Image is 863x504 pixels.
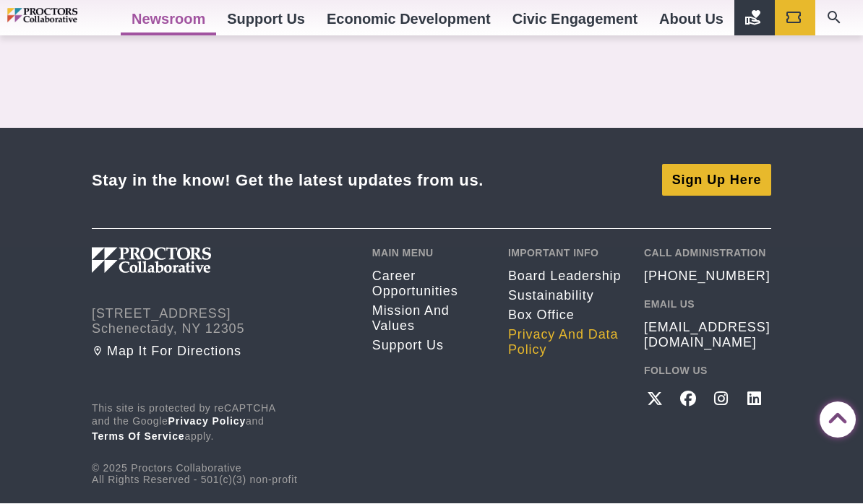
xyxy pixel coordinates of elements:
[92,431,185,443] a: Terms of Service
[92,307,351,337] address: [STREET_ADDRESS] Schenectady, NY 12305
[508,248,622,259] h2: Important Info
[372,269,486,300] a: Career opportunities
[92,403,351,445] p: This site is protected by reCAPTCHA and the Google and apply.
[168,416,246,427] a: Privacy Policy
[820,403,849,432] a: Back to Top
[662,165,771,196] a: Sign Up Here
[508,289,622,304] a: Sustainability
[92,344,351,360] a: Map it for directions
[92,403,351,486] div: © 2025 Proctors Collaborative All Rights Reserved - 501(c)(3) non-profit
[508,328,622,358] a: Privacy and Data Policy
[644,299,771,310] h2: Email Us
[7,9,121,24] img: Proctors logo
[508,269,622,284] a: Board Leadership
[92,171,484,191] div: Stay in the know! Get the latest updates from us.
[92,248,287,274] img: Proctors logo
[372,304,486,334] a: Mission and Values
[372,339,486,354] a: Support Us
[644,321,771,351] a: [EMAIL_ADDRESS][DOMAIN_NAME]
[508,308,622,323] a: Box Office
[372,248,486,259] h2: Main Menu
[644,269,770,284] a: [PHONE_NUMBER]
[644,365,771,377] h2: Follow Us
[644,248,771,259] h2: Call Administration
